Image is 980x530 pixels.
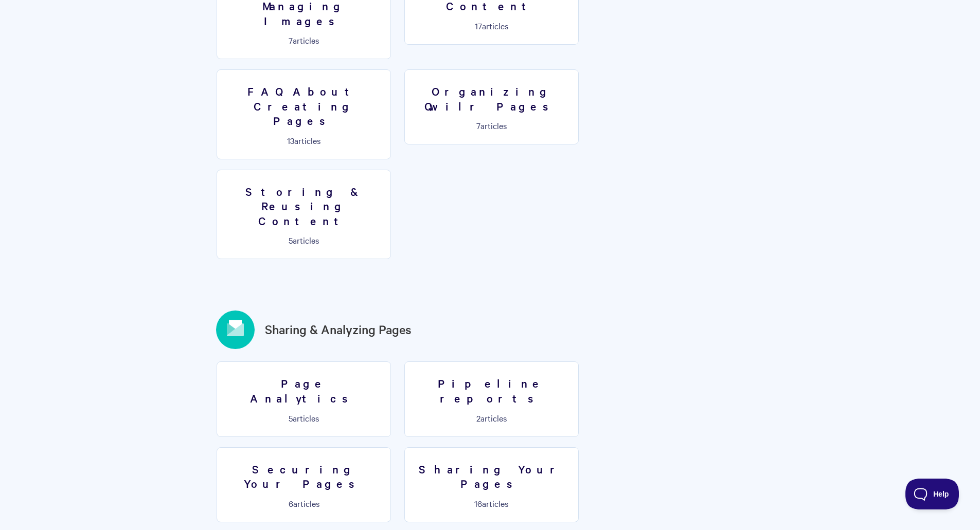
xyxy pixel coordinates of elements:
span: 13 [287,135,294,146]
span: 2 [476,412,480,424]
h3: Pipeline reports [411,376,572,405]
a: Sharing Your Pages 16articles [404,447,579,522]
h3: Securing Your Pages [223,462,384,491]
p: articles [411,413,572,423]
span: 6 [289,498,293,509]
iframe: Toggle Customer Support [905,479,959,509]
a: Storing & Reusing Content 5articles [217,170,391,260]
p: articles [223,235,384,245]
h3: Sharing Your Pages [411,462,572,491]
span: 17 [475,20,482,31]
h3: Organizing Qwilr Pages [411,84,572,113]
a: Pipeline reports 2articles [404,361,579,436]
span: 16 [474,498,482,509]
p: articles [223,499,384,508]
a: Sharing & Analyzing Pages [265,320,412,339]
h3: Page Analytics [223,376,384,405]
a: Securing Your Pages 6articles [217,447,391,522]
p: articles [411,21,572,30]
span: 5 [289,234,293,246]
a: Page Analytics 5articles [217,361,391,436]
a: Organizing Qwilr Pages 7articles [404,69,579,144]
p: articles [223,35,384,45]
h3: Storing & Reusing Content [223,184,384,228]
p: articles [223,413,384,423]
p: articles [223,136,384,145]
span: 5 [289,412,293,424]
a: FAQ About Creating Pages 13articles [217,69,391,159]
p: articles [411,121,572,130]
h3: FAQ About Creating Pages [223,84,384,128]
span: 7 [476,120,480,131]
span: 7 [289,34,293,46]
p: articles [411,499,572,508]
